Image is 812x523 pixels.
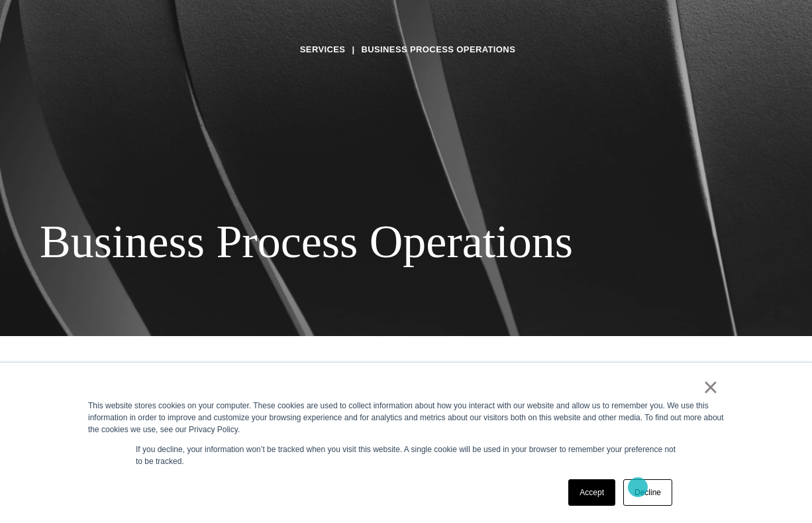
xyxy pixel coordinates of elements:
[40,215,596,269] div: Business Process Operations
[568,479,615,506] a: Accept
[623,479,672,506] a: Decline
[136,443,676,467] p: If you decline, your information won’t be tracked when you visit this website. A single cookie wi...
[361,40,515,60] a: Business Process Operations
[300,40,346,60] a: Services
[88,400,724,436] div: This website stores cookies on your computer. These cookies are used to collect information about...
[703,381,719,393] a: ×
